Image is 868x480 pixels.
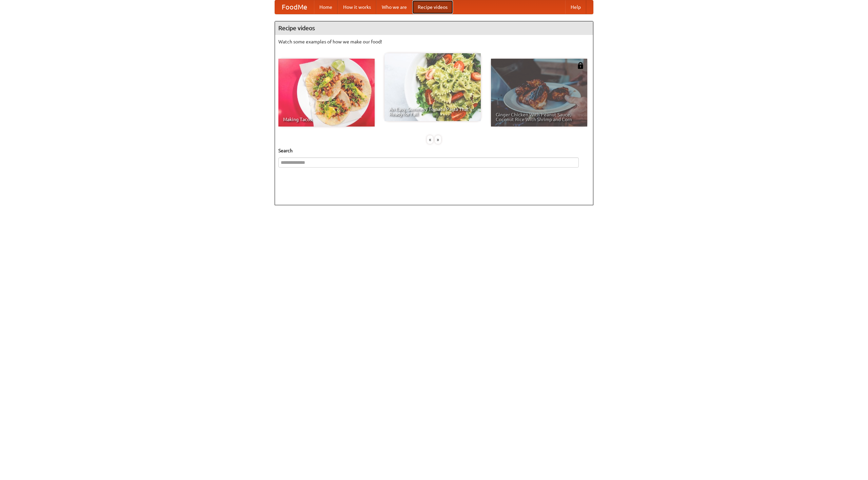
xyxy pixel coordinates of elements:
img: 483408.png [577,62,584,69]
h5: Search [278,147,590,154]
p: Watch some examples of how we make our food! [278,38,590,45]
a: Help [565,0,586,14]
a: Who we are [376,0,412,14]
a: FoodMe [275,0,314,14]
a: Home [314,0,338,14]
div: « [427,135,433,144]
span: An Easy, Summery Tomato Pasta That's Ready for Fall [389,107,476,116]
a: Making Tacos [278,59,375,127]
span: Making Tacos [283,117,370,122]
a: How it works [338,0,376,14]
a: Recipe videos [412,0,453,14]
div: » [435,135,441,144]
h4: Recipe videos [275,21,593,35]
a: An Easy, Summery Tomato Pasta That's Ready for Fall [384,53,481,121]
